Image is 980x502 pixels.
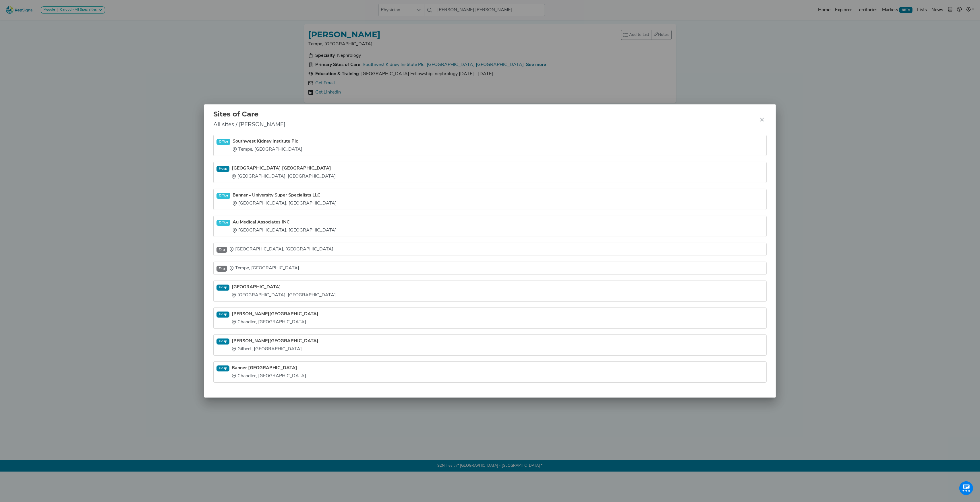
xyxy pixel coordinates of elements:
div: [GEOGRAPHIC_DATA], [GEOGRAPHIC_DATA] [233,227,337,234]
div: Hosp [217,365,229,371]
div: Office [217,139,230,145]
div: [GEOGRAPHIC_DATA], [GEOGRAPHIC_DATA] [233,200,337,207]
div: Hosp [217,285,229,290]
a: Banner - University Super Specialists LLC [233,192,337,199]
span: All sites / [PERSON_NAME] [213,120,285,129]
div: Org [217,247,227,252]
a: Au Medical Associates INC [233,219,337,226]
div: Chandler, [GEOGRAPHIC_DATA] [232,319,318,326]
a: [GEOGRAPHIC_DATA] [232,284,336,291]
a: [PERSON_NAME][GEOGRAPHIC_DATA] [232,311,318,318]
div: Hosp [217,166,229,172]
div: Office [217,193,230,199]
a: Banner [GEOGRAPHIC_DATA] [232,365,306,371]
div: Tempe, [GEOGRAPHIC_DATA] [233,146,302,153]
div: [GEOGRAPHIC_DATA], [GEOGRAPHIC_DATA] [229,246,333,253]
div: Chandler, [GEOGRAPHIC_DATA] [232,373,306,380]
a: [PERSON_NAME][GEOGRAPHIC_DATA] [232,338,318,345]
a: Southwest Kidney Institute Plc [233,138,302,145]
h2: Sites of Care [213,110,285,118]
div: [GEOGRAPHIC_DATA], [GEOGRAPHIC_DATA] [232,173,336,180]
div: Hosp [217,312,229,317]
div: Org [217,266,227,271]
button: Close [757,115,767,124]
div: Tempe, [GEOGRAPHIC_DATA] [229,265,299,272]
div: Gilbert, [GEOGRAPHIC_DATA] [232,346,318,353]
div: [GEOGRAPHIC_DATA], [GEOGRAPHIC_DATA] [232,292,336,299]
div: Office [217,220,230,225]
a: [GEOGRAPHIC_DATA] [GEOGRAPHIC_DATA] [232,165,336,172]
div: Hosp [217,338,229,344]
